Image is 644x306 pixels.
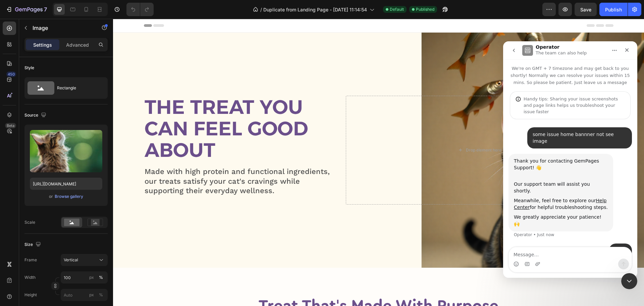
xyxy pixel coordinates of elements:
span: Vertical [64,257,78,263]
div: Publish [605,6,622,13]
div: Size [24,240,42,249]
span: Duplicate from Landing Page - [DATE] 11:14:54 [263,6,367,13]
input: px% [61,289,108,301]
label: Height [24,292,37,298]
button: Vertical [61,254,108,266]
button: px [97,273,105,281]
button: Publish [599,3,628,16]
iframe: To enrich screen reader interactions, please activate Accessibility in Grammarly extension settings [503,41,637,278]
p: Advanced [66,41,89,48]
div: Source [24,111,48,120]
iframe: To enrich screen reader interactions, please activate Accessibility in Grammarly extension settings [113,19,644,306]
button: Save [575,3,597,16]
span: Save [580,7,591,12]
div: Rectangle [57,80,98,96]
button: % [88,273,96,281]
iframe: To enrich screen reader interactions, please activate Accessibility in Grammarly extension settings [621,273,637,289]
label: Width [24,274,36,280]
div: Scale [24,219,35,225]
button: px [97,291,105,299]
span: Default [390,6,404,12]
button: Browse gallery [54,193,84,200]
div: % [99,274,103,280]
button: % [88,291,96,299]
div: Drop element here [353,129,388,134]
label: Frame [24,257,37,263]
p: Settings [33,41,52,48]
span: or [49,192,53,201]
p: 7 [44,5,47,13]
div: Style [24,65,34,71]
div: px [89,274,94,280]
div: Undo/Redo [126,3,154,16]
input: px% [61,271,108,283]
div: 450 [6,72,16,77]
input: https://example.com/image.jpg [30,178,102,190]
h2: Treat That's Made With Purpose [31,276,500,298]
p: Image [33,24,90,32]
button: 7 [3,3,50,16]
span: / [260,6,262,13]
div: % [99,292,103,298]
div: px [89,292,94,298]
span: Published [416,6,434,12]
div: Browse gallery [55,193,83,200]
img: preview-image [30,130,102,172]
div: Beta [5,123,16,128]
